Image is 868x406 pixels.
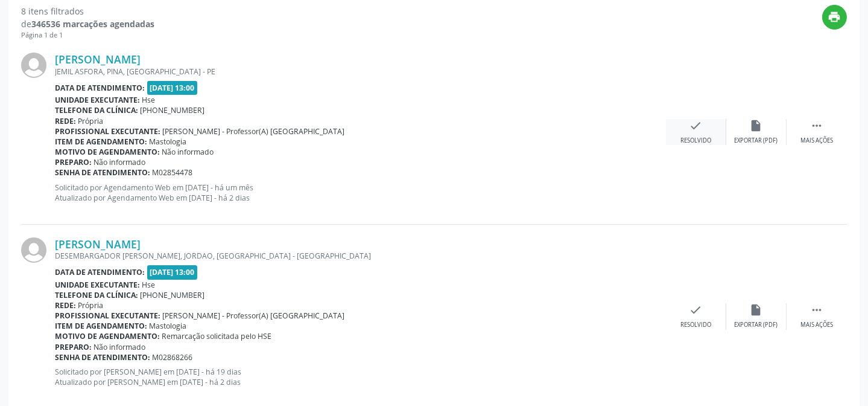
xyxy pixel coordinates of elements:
[750,119,763,132] i: insert_drive_file
[163,311,345,321] span: [PERSON_NAME] - Professor(A) [GEOGRAPHIC_DATA]
[55,300,76,311] b: Rede:
[141,290,205,300] span: [PHONE_NUMBER]
[55,182,666,203] p: Solicitado por Agendamento Web em [DATE] - há um mês Atualizado por Agendamento Web em [DATE] - h...
[680,137,711,145] div: Resolvido
[689,303,703,317] i: check
[21,237,46,263] img: img
[55,251,666,261] div: DESEMBARGADOR [PERSON_NAME], JORDAO, [GEOGRAPHIC_DATA] - [GEOGRAPHIC_DATA]
[735,321,778,329] div: Exportar (PDF)
[21,30,154,40] div: Página 1 de 1
[55,267,145,277] b: Data de atendimento:
[142,95,156,105] span: Hse
[142,280,156,290] span: Hse
[55,237,141,251] a: [PERSON_NAME]
[689,119,703,132] i: check
[150,137,187,147] span: Mastologia
[147,81,198,95] span: [DATE] 13:00
[828,10,841,24] i: print
[800,137,833,145] div: Mais ações
[141,105,205,115] span: [PHONE_NUMBER]
[55,167,150,178] b: Senha de atendimento:
[55,147,160,157] b: Motivo de agendamento:
[55,116,76,126] b: Rede:
[680,321,711,329] div: Resolvido
[21,18,154,30] div: de
[55,126,160,137] b: Profissional executante:
[78,300,104,311] span: Própria
[55,280,140,290] b: Unidade executante:
[31,18,154,30] strong: 346536 marcações agendadas
[55,331,160,341] b: Motivo de agendamento:
[55,352,150,362] b: Senha de atendimento:
[163,126,345,137] span: [PERSON_NAME] - Professor(A) [GEOGRAPHIC_DATA]
[78,116,104,126] span: Própria
[55,53,141,66] a: [PERSON_NAME]
[810,119,823,132] i: 
[55,290,138,300] b: Telefone da clínica:
[153,167,193,178] span: M02854478
[735,137,778,145] div: Exportar (PDF)
[162,331,272,341] span: Remarcação solicitada pelo HSE
[822,5,847,30] button: print
[800,321,833,329] div: Mais ações
[55,157,92,167] b: Preparo:
[21,5,154,18] div: 8 itens filtrados
[162,147,214,157] span: Não informado
[55,311,160,321] b: Profissional executante:
[810,303,823,317] i: 
[147,265,198,279] span: [DATE] 13:00
[55,137,147,147] b: Item de agendamento:
[55,105,138,115] b: Telefone da clínica:
[94,157,146,167] span: Não informado
[153,352,193,362] span: M02868266
[55,83,145,93] b: Data de atendimento:
[55,342,92,352] b: Preparo:
[55,95,140,105] b: Unidade executante:
[94,342,146,352] span: Não informado
[55,321,147,331] b: Item de agendamento:
[21,53,46,78] img: img
[150,321,187,331] span: Mastologia
[55,367,666,387] p: Solicitado por [PERSON_NAME] em [DATE] - há 19 dias Atualizado por [PERSON_NAME] em [DATE] - há 2...
[750,303,763,317] i: insert_drive_file
[55,66,666,77] div: JEMIL ASFORA, PINA, [GEOGRAPHIC_DATA] - PE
